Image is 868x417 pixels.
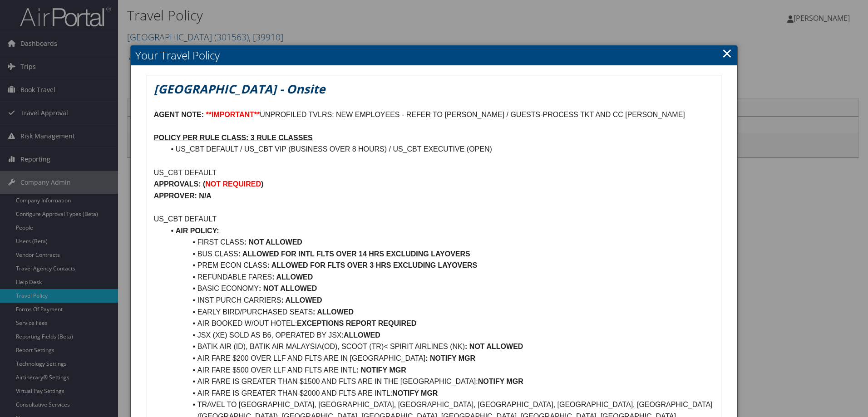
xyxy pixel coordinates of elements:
[465,343,523,350] strong: : NOT ALLOWED
[165,376,714,388] li: AIR FARE IS GREATER THAN $1500 AND FLTS ARE IN THE [GEOGRAPHIC_DATA]:
[425,354,475,362] strong: : NOTIFY MGR
[281,296,322,304] strong: : ALLOWED
[154,192,212,200] strong: APPROVER: N/A
[165,236,714,248] li: FIRST CLASS
[261,180,263,188] strong: )
[722,44,732,62] a: Close
[478,378,523,385] strong: NOTIFY MGR
[259,285,317,292] strong: : NOT ALLOWED
[154,109,714,121] p: UNPROFILED TVLRS: NEW EMPLOYEES - REFER TO [PERSON_NAME] / GUESTS-PROCESS TKT AND CC [PERSON_NAME]
[267,261,478,269] strong: : ALLOWED FOR FLTS OVER 3 HRS EXCLUDING LAYOVERS
[165,388,714,399] li: AIR FARE IS GREATER THAN $2000 AND FLTS ARE INTL:
[154,167,714,179] p: US_CBT DEFAULT
[165,353,714,364] li: AIR FARE $200 OVER LLF AND FLTS ARE IN [GEOGRAPHIC_DATA]
[203,180,205,188] strong: (
[154,111,204,118] strong: AGENT NOTE:
[131,45,737,65] h2: Your Travel Policy
[205,180,261,188] strong: NOT REQUIRED
[356,366,406,374] strong: : NOTIFY MGR
[244,238,302,246] strong: : NOT ALLOWED
[154,213,714,225] p: US_CBT DEFAULT
[238,250,470,258] strong: : ALLOWED FOR INTL FLTS OVER 14 HRS EXCLUDING LAYOVERS
[165,248,714,260] li: BUS CLASS
[297,319,416,327] strong: EXCEPTIONS REPORT REQUIRED
[176,227,219,235] strong: AIR POLICY:
[392,389,438,397] strong: NOTIFY MGR
[313,308,354,316] strong: : ALLOWED
[165,283,714,294] li: BASIC ECONOMY
[165,143,714,155] li: US_CBT DEFAULT / US_CBT VIP (BUSINESS OVER 8 HOURS) / US_CBT EXECUTIVE (OPEN)
[165,341,714,353] li: BATIK AIR (ID), BATIK AIR MALAYSIA(OD), SCOOT (TR)< SPIRIT AIRLINES (NK)
[272,273,313,281] strong: : ALLOWED
[154,81,325,97] em: [GEOGRAPHIC_DATA] - Onsite
[154,134,313,142] u: POLICY PER RULE CLASS: 3 RULE CLASSES
[165,364,714,376] li: AIR FARE $500 OVER LLF AND FLTS ARE INTL
[165,260,714,271] li: PREM ECON CLASS
[165,318,714,329] li: AIR BOOKED W/OUT HOTEL:
[165,294,714,306] li: INST PURCH CARRIERS
[344,331,380,339] strong: ALLOWED
[165,329,714,341] li: JSX (XE) SOLD AS B6, OPERATED BY JSX:
[154,180,201,188] strong: APPROVALS:
[165,306,714,318] li: EARLY BIRD/PURCHASED SEATS
[165,271,714,283] li: REFUNDABLE FARES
